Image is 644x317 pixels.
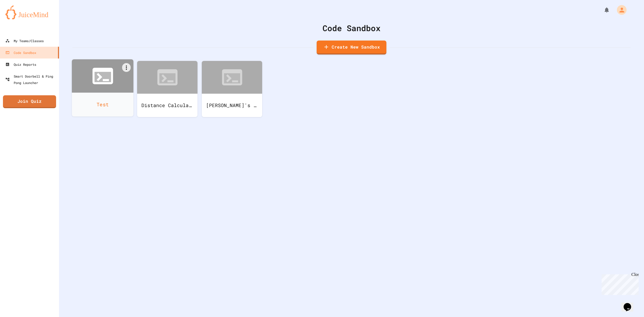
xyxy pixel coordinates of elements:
[5,38,44,44] div: My Teams/Classes
[621,296,639,312] iframe: chat widget
[5,73,57,86] div: Smart Doorbell & Ping Pong Launcher
[2,2,37,34] div: Chat with us now!Close
[72,22,631,34] div: Code Sandbox
[611,4,628,16] div: My Account
[5,61,36,68] div: Quiz Reports
[137,61,197,117] a: Distance Calculator - [GEOGRAPHIC_DATA][PERSON_NAME]
[202,94,262,117] div: [PERSON_NAME]'s Biology Experiment
[137,94,197,117] div: Distance Calculator - [GEOGRAPHIC_DATA][PERSON_NAME]
[5,49,36,56] div: Code Sandbox
[3,95,56,108] a: Join Quiz
[594,5,611,14] div: My Notifications
[72,93,134,116] div: Test
[317,41,386,54] a: Create New Sandbox
[599,272,639,295] iframe: chat widget
[5,5,54,19] img: logo-orange.svg
[72,59,134,116] a: Test
[202,61,262,117] a: [PERSON_NAME]'s Biology Experiment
